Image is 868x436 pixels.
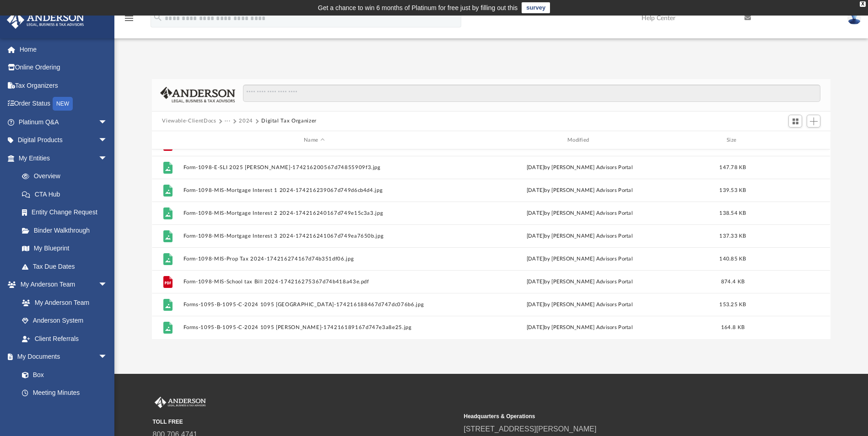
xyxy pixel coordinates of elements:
[449,186,711,195] div: [DATE] by [PERSON_NAME] Advisors Portal
[183,165,445,170] button: Form-1098-E-SLI 2025 [PERSON_NAME]-174216200567d74855909f3.jpg
[847,11,861,25] img: User Pic
[153,418,458,426] small: TOLL FREE
[715,136,751,144] div: Size
[4,11,87,29] img: Anderson Advisors Platinum Portal
[449,232,711,240] div: [DATE] by [PERSON_NAME] Advisors Portal
[261,117,317,125] button: Digital Tax Organizer
[183,324,445,330] button: Forms-1095-B-1095-C-2024 1095 [PERSON_NAME]-174216189167d747e3a8e25.jpg
[183,210,445,216] button: Form-1098-MIS-Mortgage Interest 2 2024-174216240167d749e15c3a3.jpg
[449,324,711,332] div: [DATE] by [PERSON_NAME] Advisors Portal
[183,279,445,285] button: Form-1098-MIS-School tax Bill 2024-174216275367d74b418a43e.pdf
[6,276,117,294] a: My Anderson Teamarrow_drop_down
[522,2,550,13] a: survey
[6,40,121,58] a: Home
[6,149,121,167] a: My Entitiesarrow_drop_down
[6,95,121,113] a: Order StatusNEW
[755,136,819,144] div: id
[6,348,117,366] a: My Documentsarrow_drop_down
[13,257,121,276] a: Tax Due Dates
[720,256,746,261] span: 140.85 KB
[720,234,746,239] span: 137.33 KB
[788,115,802,128] button: Switch to Grid View
[162,117,216,125] button: Viewable-ClientDocs
[720,302,746,307] span: 153.25 KB
[124,13,135,24] i: menu
[13,239,117,258] a: My Blueprint
[98,149,117,168] span: arrow_drop_down
[464,425,597,433] a: [STREET_ADDRESS][PERSON_NAME]
[13,330,117,348] a: Client Referrals
[156,136,179,144] div: id
[183,187,445,193] button: Form-1098-MIS-Mortgage Interest 1 2024-174216239067d749d6cb4d4.jpg
[449,255,711,263] div: [DATE] by [PERSON_NAME] Advisors Portal
[6,113,121,131] a: Platinum Q&Aarrow_drop_down
[98,113,117,132] span: arrow_drop_down
[225,117,231,125] button: ···
[153,397,208,409] img: Anderson Advisors Platinum Portal
[183,136,445,144] div: Name
[98,131,117,150] span: arrow_drop_down
[449,164,711,172] div: [DATE] by [PERSON_NAME] Advisors Portal
[98,276,117,294] span: arrow_drop_down
[449,301,711,309] div: [DATE] by [PERSON_NAME] Advisors Portal
[720,188,746,193] span: 139.53 KB
[239,117,253,125] button: 2024
[464,412,769,420] small: Headquarters & Operations
[13,293,112,312] a: My Anderson Team
[183,256,445,262] button: Form-1098-MIS-Prop Tax 2024-174216274167d74b351df06.jpg
[13,366,112,384] a: Box
[243,85,820,102] input: Search files and folders
[449,136,711,144] div: Modified
[13,203,121,222] a: Entity Change Request
[183,302,445,308] button: Forms-1095-B-1095-C-2024 1095 [GEOGRAPHIC_DATA]-174216188467d747dc076b6.jpg
[13,167,121,186] a: Overview
[449,278,711,286] div: [DATE] by [PERSON_NAME] Advisors Portal
[98,348,117,367] span: arrow_drop_down
[152,149,830,339] div: grid
[13,221,121,239] a: Binder Walkthrough
[53,97,73,111] div: NEW
[720,165,746,170] span: 147.78 KB
[13,312,117,330] a: Anderson System
[13,185,121,203] a: CTA Hub
[183,233,445,239] button: Form-1098-MIS-Mortgage Interest 3 2024-174216241067d749ea7650b.jpg
[720,211,746,216] span: 138.54 KB
[6,58,121,77] a: Online Ordering
[807,115,820,128] button: Add
[124,17,135,24] a: menu
[13,402,112,420] a: Forms Library
[721,279,744,284] span: 874.4 KB
[449,209,711,218] div: [DATE] by [PERSON_NAME] Advisors Portal
[6,131,121,149] a: Digital Productsarrow_drop_down
[318,2,518,13] div: Get a chance to win 6 months of Platinum for free just by filling out this
[721,325,744,330] span: 164.8 KB
[860,1,866,7] div: close
[6,76,121,95] a: Tax Organizers
[13,384,117,402] a: Meeting Minutes
[153,12,163,22] i: search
